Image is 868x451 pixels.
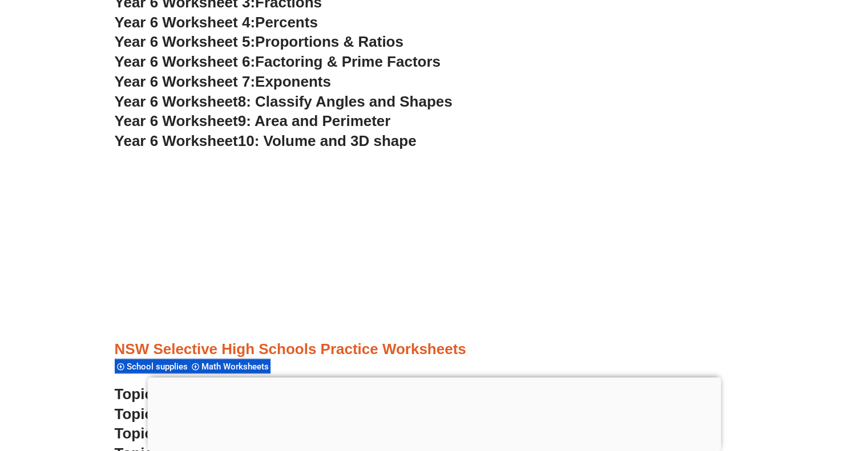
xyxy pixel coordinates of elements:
[115,14,318,31] a: Year 6 Worksheet 4:Percents
[115,33,256,50] span: Year 6 Worksheet 5:
[115,53,441,70] a: Year 6 Worksheet 6:Factoring & Prime Factors
[255,33,403,50] span: Proportions & Ratios
[115,425,296,442] a: Topic 3:Lengths & Angles
[115,340,754,359] h3: NSW Selective High Schools Practice Worksheets
[115,132,417,149] a: Year 6 Worksheet10: Volume and 3D shape
[147,377,721,448] iframe: Advertisement
[811,396,868,451] iframe: Chat Widget
[115,405,171,422] span: Topic 2:
[127,361,191,372] span: School supplies
[201,361,272,372] span: Math Worksheets
[115,359,189,374] div: School supplies
[189,359,271,374] div: Math Worksheets
[115,112,391,129] a: Year 6 Worksheet9: Area and Perimeter
[115,385,320,403] a: Topic 1:Weight Measurement
[115,93,453,110] a: Year 6 Worksheet8: Classify Angles and Shapes
[238,112,391,129] span: 9: Area and Perimeter
[115,53,256,70] span: Year 6 Worksheet 6:
[255,53,441,70] span: Factoring & Prime Factors
[115,385,171,403] span: Topic 1:
[115,73,331,90] a: Year 6 Worksheet 7:Exponents
[115,132,238,149] span: Year 6 Worksheet
[238,93,453,110] span: 8: Classify Angles and Shapes
[115,112,238,129] span: Year 6 Worksheet
[238,132,417,149] span: 10: Volume and 3D shape
[115,93,238,110] span: Year 6 Worksheet
[115,73,256,90] span: Year 6 Worksheet 7:
[255,73,331,90] span: Exponents
[115,425,171,442] span: Topic 3:
[92,162,777,322] iframe: Advertisement
[115,405,304,422] a: Topic 2:Capacity & Volume
[115,14,256,31] span: Year 6 Worksheet 4:
[255,14,318,31] span: Percents
[115,33,403,50] a: Year 6 Worksheet 5:Proportions & Ratios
